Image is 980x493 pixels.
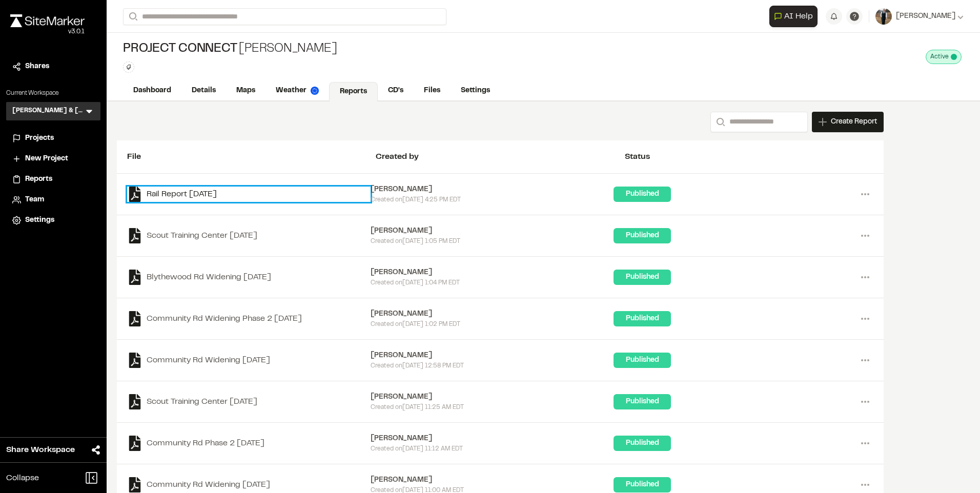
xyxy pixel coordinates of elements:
[371,361,614,371] div: Created on [DATE] 12:58 PM EDT
[123,41,337,57] div: [PERSON_NAME]
[769,6,818,27] button: Open AI Assistant
[226,81,266,100] a: Maps
[371,320,614,329] div: Created on [DATE] 1:02 PM EDT
[371,403,614,412] div: Created on [DATE] 11:25 AM EDT
[875,8,892,25] img: User
[625,151,873,163] div: Status
[127,151,376,163] div: File
[875,8,964,25] button: [PERSON_NAME]
[123,81,181,100] a: Dashboard
[127,436,371,451] a: Community Rd Phase 2 [DATE]
[371,350,614,361] div: [PERSON_NAME]
[12,174,94,185] a: Reports
[127,394,371,409] a: Scout Training Center [DATE]
[12,61,94,72] a: Shares
[614,311,671,326] div: Published
[371,237,614,246] div: Created on [DATE] 1:05 PM EDT
[12,106,84,116] h3: [PERSON_NAME] & [PERSON_NAME]
[371,195,614,204] div: Created on [DATE] 4:25 PM EDT
[6,89,100,98] p: Current Workspace
[614,353,671,368] div: Published
[371,184,614,195] div: [PERSON_NAME]
[371,309,614,320] div: [PERSON_NAME]
[127,270,371,285] a: Blythewood Rd Widening [DATE]
[25,133,54,144] span: Projects
[414,81,451,100] a: Files
[896,11,955,22] span: [PERSON_NAME]
[266,81,329,100] a: Weather
[6,444,75,456] span: Share Workspace
[10,27,85,36] div: Oh geez...please don't...
[127,228,371,243] a: Scout Training Center [DATE]
[378,81,414,100] a: CD's
[12,215,94,226] a: Settings
[25,194,44,206] span: Team
[926,50,962,64] div: This project is active and counting against your active project count.
[371,278,614,287] div: Created on [DATE] 1:04 PM EDT
[614,228,671,243] div: Published
[127,311,371,326] a: Community Rd Widening Phase 2 [DATE]
[951,54,957,60] span: This project is active and counting against your active project count.
[614,187,671,202] div: Published
[930,52,949,61] span: Active
[371,267,614,278] div: [PERSON_NAME]
[614,394,671,409] div: Published
[123,61,134,73] button: Edit Tags
[25,215,54,226] span: Settings
[127,477,371,492] a: Community Rd Widening [DATE]
[614,477,671,492] div: Published
[311,87,319,95] img: precipai.png
[25,174,52,185] span: Reports
[123,41,237,57] span: Project Connect
[127,353,371,368] a: Community Rd Widening [DATE]
[25,153,68,165] span: New Project
[831,116,877,128] span: Create Report
[784,10,813,23] span: AI Help
[451,81,500,100] a: Settings
[25,61,49,72] span: Shares
[6,472,39,484] span: Collapse
[12,194,94,206] a: Team
[329,82,378,101] a: Reports
[12,133,94,144] a: Projects
[123,8,141,25] button: Search
[371,225,614,237] div: [PERSON_NAME]
[10,14,85,27] img: rebrand.png
[614,436,671,451] div: Published
[371,475,614,486] div: [PERSON_NAME]
[371,433,614,444] div: [PERSON_NAME]
[371,444,614,454] div: Created on [DATE] 11:12 AM EDT
[127,187,371,202] a: Rail Report [DATE]
[376,151,624,163] div: Created by
[12,153,94,165] a: New Project
[181,81,226,100] a: Details
[710,112,729,132] button: Search
[371,392,614,403] div: [PERSON_NAME]
[769,6,822,27] div: Open AI Assistant
[614,270,671,285] div: Published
